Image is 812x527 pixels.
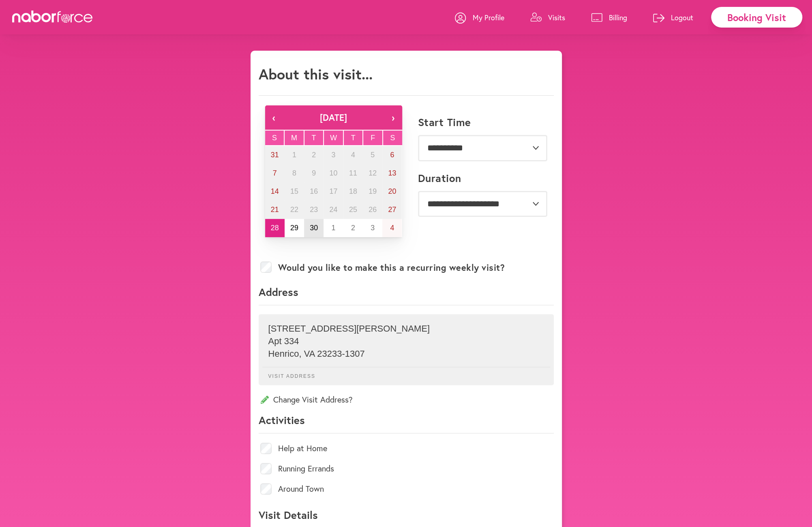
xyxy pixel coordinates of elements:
[609,13,627,22] p: Billing
[382,164,402,182] button: September 13, 2025
[259,394,554,405] p: Change Visit Address?
[382,182,402,201] button: September 20, 2025
[265,105,283,130] button: ‹
[292,169,296,177] abbr: September 8, 2025
[278,444,327,452] label: Help at Home
[382,201,402,219] button: September 27, 2025
[283,105,384,130] button: [DATE]
[343,219,363,237] button: October 2, 2025
[351,151,355,159] abbr: September 4, 2025
[331,224,335,232] abbr: October 1, 2025
[371,224,375,232] abbr: October 3, 2025
[653,5,693,30] a: Logout
[304,182,324,201] button: September 16, 2025
[329,169,337,177] abbr: September 10, 2025
[363,146,382,164] button: September 5, 2025
[351,134,356,142] abbr: Thursday
[390,224,394,232] abbr: October 4, 2025
[304,164,324,182] button: September 9, 2025
[343,201,363,219] button: September 25, 2025
[311,134,316,142] abbr: Tuesday
[262,367,550,379] p: Visit Address
[382,146,402,164] button: September 6, 2025
[330,134,337,142] abbr: Wednesday
[388,187,396,195] abbr: September 20, 2025
[384,105,402,130] button: ›
[324,201,343,219] button: September 24, 2025
[278,465,334,473] label: Running Errands
[363,182,382,201] button: September 19, 2025
[285,182,304,201] button: September 15, 2025
[285,201,304,219] button: September 22, 2025
[290,206,298,214] abbr: September 22, 2025
[351,224,355,232] abbr: October 2, 2025
[591,5,627,30] a: Billing
[304,201,324,219] button: September 23, 2025
[382,219,402,237] button: October 4, 2025
[363,219,382,237] button: October 3, 2025
[349,169,357,177] abbr: September 11, 2025
[285,219,304,237] button: September 29, 2025
[329,206,337,214] abbr: September 24, 2025
[265,219,285,237] button: September 28, 2025
[371,151,375,159] abbr: September 5, 2025
[265,164,285,182] button: September 7, 2025
[304,146,324,164] button: September 2, 2025
[310,224,318,232] abbr: September 30, 2025
[273,169,277,177] abbr: September 7, 2025
[271,151,279,159] abbr: August 31, 2025
[363,164,382,182] button: September 12, 2025
[259,413,554,433] p: Activities
[369,187,377,195] abbr: September 19, 2025
[304,219,324,237] button: September 30, 2025
[312,169,316,177] abbr: September 9, 2025
[324,219,343,237] button: October 1, 2025
[671,13,693,22] p: Logout
[371,134,375,142] abbr: Friday
[369,169,377,177] abbr: September 12, 2025
[530,5,565,30] a: Visits
[418,172,461,184] label: Duration
[418,116,471,129] label: Start Time
[265,182,285,201] button: September 14, 2025
[369,206,377,214] abbr: September 26, 2025
[291,134,297,142] abbr: Monday
[290,224,298,232] abbr: September 29, 2025
[388,206,396,214] abbr: September 27, 2025
[349,187,357,195] abbr: September 18, 2025
[310,206,318,214] abbr: September 23, 2025
[278,262,505,273] label: Would you like to make this a recurring weekly visit?
[548,13,565,22] p: Visits
[329,187,337,195] abbr: September 17, 2025
[343,146,363,164] button: September 4, 2025
[285,146,304,164] button: September 1, 2025
[259,65,373,83] h1: About this visit...
[271,224,279,232] abbr: September 28, 2025
[455,5,504,30] a: My Profile
[324,146,343,164] button: September 3, 2025
[390,151,394,159] abbr: September 6, 2025
[278,485,324,493] label: Around Town
[363,201,382,219] button: September 26, 2025
[271,206,279,214] abbr: September 21, 2025
[390,134,395,142] abbr: Saturday
[349,206,357,214] abbr: September 25, 2025
[265,146,285,164] button: August 31, 2025
[268,323,544,334] p: [STREET_ADDRESS][PERSON_NAME]
[272,134,277,142] abbr: Sunday
[312,151,316,159] abbr: September 2, 2025
[473,13,504,22] p: My Profile
[324,182,343,201] button: September 17, 2025
[388,169,396,177] abbr: September 13, 2025
[268,336,544,347] p: Apt 334
[259,285,554,305] p: Address
[331,151,335,159] abbr: September 3, 2025
[285,164,304,182] button: September 8, 2025
[290,187,298,195] abbr: September 15, 2025
[343,182,363,201] button: September 18, 2025
[711,7,802,28] div: Booking Visit
[324,164,343,182] button: September 10, 2025
[271,187,279,195] abbr: September 14, 2025
[343,164,363,182] button: September 11, 2025
[310,187,318,195] abbr: September 16, 2025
